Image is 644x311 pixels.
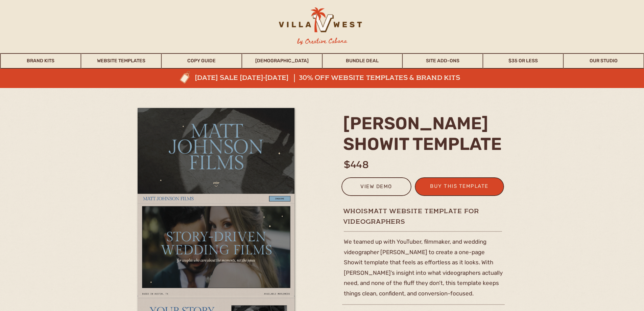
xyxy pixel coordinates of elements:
h1: whoismatt website template for videographers [343,207,529,215]
a: Bundle Deal [323,53,402,69]
a: Copy Guide [162,53,241,69]
a: [DATE] sale [DATE]-[DATE] [195,74,311,82]
a: 30% off website templates & brand kits [299,74,467,82]
a: view demo [346,182,407,193]
a: Website Templates [81,53,161,69]
a: Our Studio [564,53,644,69]
a: Brand Kits [1,53,81,69]
a: [DEMOGRAPHIC_DATA] [242,53,322,69]
a: $35 or Less [483,53,563,69]
a: Site Add-Ons [403,53,483,69]
h2: [PERSON_NAME] Showit template [343,113,506,154]
h3: by Creative Cabana [291,36,353,46]
a: buy this template [426,182,493,193]
h1: $448 [344,158,399,171]
p: We teamed up with YouTuber, filmmaker, and wedding videographer [PERSON_NAME] to create a one-pag... [344,237,505,311]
